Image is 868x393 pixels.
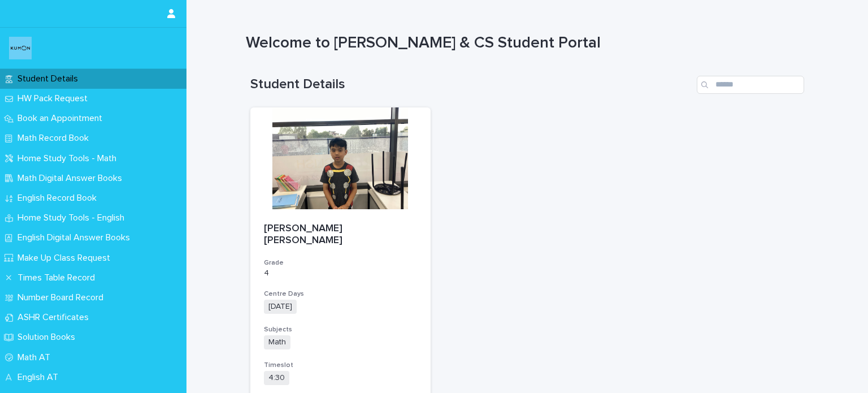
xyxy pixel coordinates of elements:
p: Home Study Tools - English [13,213,133,223]
p: Book an Appointment [13,113,111,124]
p: Math Digital Answer Books [13,173,131,184]
h3: Timeslot [264,361,417,370]
h3: Grade [264,258,417,267]
p: Math AT [13,352,59,363]
p: English Digital Answer Books [13,232,139,243]
p: English AT [13,372,67,383]
h1: Welcome to [PERSON_NAME] & CS Student Portal [246,34,800,53]
input: Search [697,76,804,94]
p: Math Record Book [13,133,98,144]
p: Number Board Record [13,292,112,303]
img: o6XkwfS7S2qhyeB9lxyF [9,37,32,59]
p: Times Table Record [13,273,104,283]
span: 4:30 [264,371,289,385]
p: Student Details [13,74,87,84]
span: Math [264,335,290,349]
h1: Student Details [250,76,692,93]
h3: Centre Days [264,290,417,299]
p: Home Study Tools - Math [13,153,125,164]
h3: Subjects [264,325,417,334]
p: English Record Book [13,193,106,204]
p: [PERSON_NAME] [PERSON_NAME] [264,223,417,247]
p: HW Pack Request [13,93,97,104]
p: Solution Books [13,332,84,343]
p: Make Up Class Request [13,253,119,264]
p: ASHR Certificates [13,312,98,323]
p: 4 [264,269,417,278]
span: [DATE] [264,300,297,314]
